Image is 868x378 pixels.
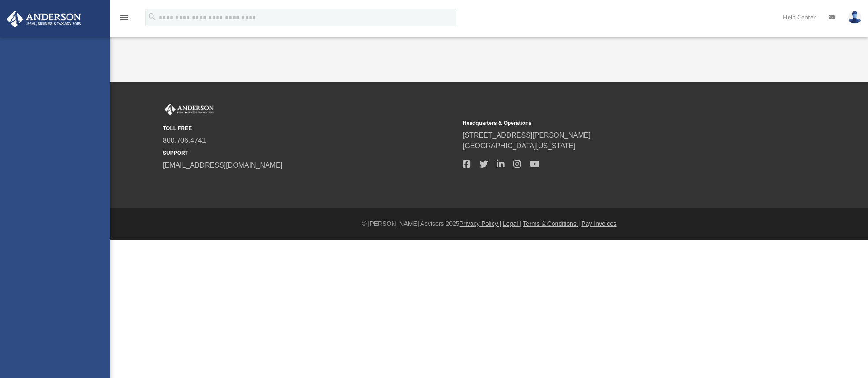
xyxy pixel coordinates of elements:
small: SUPPORT [163,149,456,157]
img: Anderson Advisors Platinum Portal [163,104,216,115]
a: Terms & Conditions | [523,220,580,227]
i: menu [119,12,130,23]
small: TOLL FREE [163,124,456,132]
i: search [147,12,157,22]
a: Pay Invoices [581,220,616,227]
a: [STREET_ADDRESS][PERSON_NAME] [463,131,591,139]
img: Anderson Advisors Platinum Portal [4,11,84,28]
a: [GEOGRAPHIC_DATA][US_STATE] [463,142,576,150]
a: Privacy Policy | [460,220,501,227]
div: © [PERSON_NAME] Advisors 2025 [110,219,868,228]
small: Headquarters & Operations [463,119,756,127]
img: User Pic [848,11,861,24]
a: 800.706.4741 [163,137,206,144]
a: menu [119,17,130,23]
a: Legal | [503,220,521,227]
a: [EMAIL_ADDRESS][DOMAIN_NAME] [163,161,282,169]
